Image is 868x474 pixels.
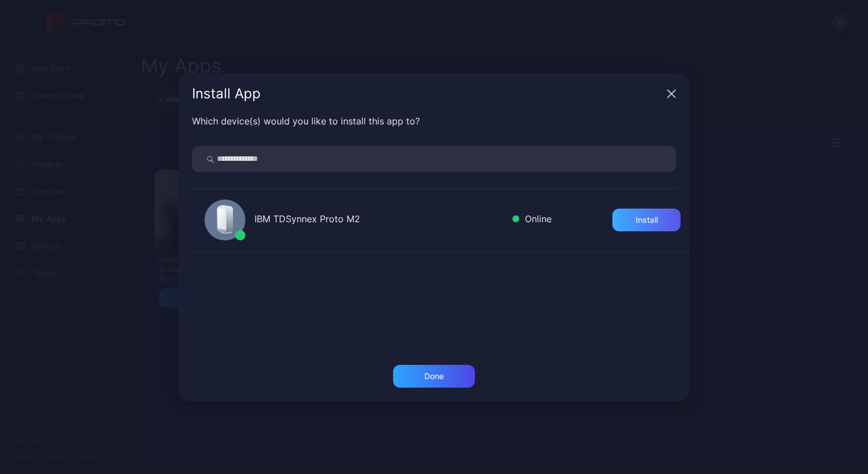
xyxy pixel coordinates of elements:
div: Install App [192,87,662,101]
div: IBM TDSynnex Proto M2 [254,212,503,228]
div: Install [636,215,658,224]
button: Install [612,209,681,231]
div: Which device(s) would you like to install this app to? [192,114,676,128]
div: Online [512,212,552,228]
div: Done [424,372,444,381]
button: Done [393,365,475,388]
